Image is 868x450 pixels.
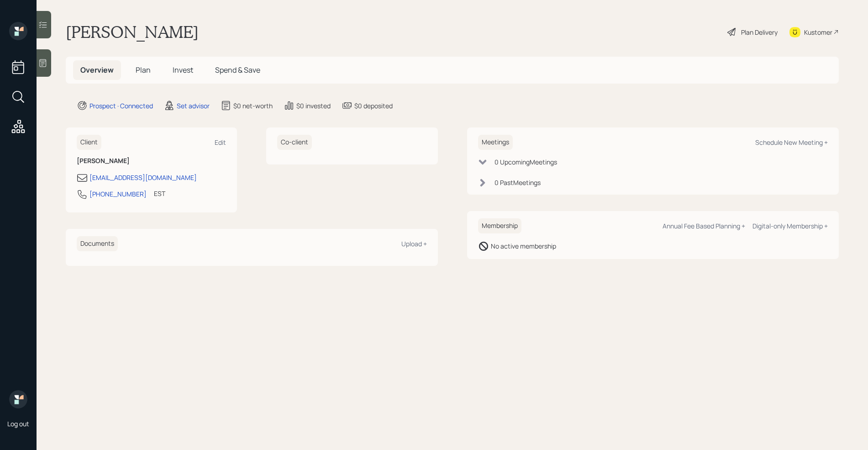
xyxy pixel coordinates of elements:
[752,222,828,230] div: Digital-only Membership +
[215,138,226,147] div: Edit
[354,101,393,111] div: $0 deposited
[9,390,27,408] img: retirable_logo.png
[77,135,101,150] h6: Client
[80,65,114,75] span: Overview
[136,65,151,75] span: Plan
[233,101,273,111] div: $0 net-worth
[77,157,226,165] h6: [PERSON_NAME]
[478,218,521,233] h6: Membership
[89,173,197,182] div: [EMAIL_ADDRESS][DOMAIN_NAME]
[66,22,199,42] h1: [PERSON_NAME]
[277,135,312,150] h6: Co-client
[494,178,541,187] div: 0 Past Meeting s
[177,101,210,111] div: Set advisor
[741,27,778,37] div: Plan Delivery
[7,419,29,428] div: Log out
[478,135,513,150] h6: Meetings
[401,239,427,248] div: Upload +
[804,27,832,37] div: Kustomer
[77,236,118,251] h6: Documents
[89,101,153,111] div: Prospect · Connected
[494,157,557,167] div: 0 Upcoming Meeting s
[173,65,193,75] span: Invest
[663,222,745,230] div: Annual Fee Based Planning +
[491,241,556,251] div: No active membership
[296,101,331,111] div: $0 invested
[755,138,828,147] div: Schedule New Meeting +
[154,189,165,198] div: EST
[89,189,147,199] div: [PHONE_NUMBER]
[215,65,260,75] span: Spend & Save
